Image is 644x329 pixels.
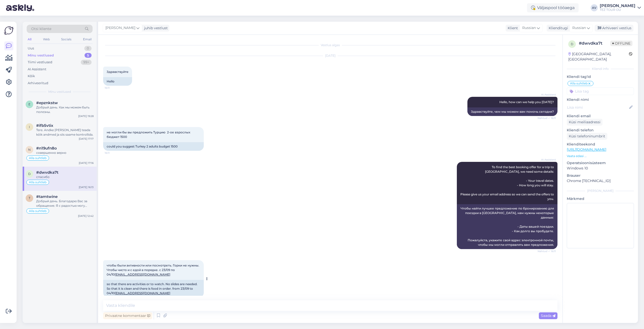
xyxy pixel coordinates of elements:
span: n [28,148,31,152]
span: Otsi kliente [31,26,51,32]
span: Alla suhtleb [29,157,47,160]
span: Russian [522,25,536,31]
span: [PERSON_NAME] [105,25,135,31]
a: [EMAIL_ADDRESS][DOMAIN_NAME] [115,273,170,276]
div: Kõik [28,74,35,79]
div: Klient [506,25,518,31]
span: d [28,172,31,176]
p: Chrome [TECHNICAL_ID] [567,178,634,184]
div: Vestlus algas [103,43,557,47]
span: To find the best booking offer for a trip to [GEOGRAPHIC_DATA], we need some details: - Your trav... [460,165,555,201]
div: Чтобы найти лучшее предложение по бронированию для поездки в [GEOGRAPHIC_DATA], нам нужны некотор... [457,204,557,249]
div: [DATE] [103,53,557,58]
div: Privaatne kommentaar [103,312,152,319]
span: #dwvdka7t [36,170,58,175]
div: Küsi telefoninumbrit [567,133,607,140]
div: совершенно верно [36,151,94,155]
span: 16:11 [105,86,124,90]
div: 5 [85,53,92,58]
p: Windows 10 [567,166,634,171]
div: [DATE] 17:17 [79,137,94,141]
div: Uus [28,46,34,51]
div: Klienditugi [547,25,568,31]
span: #n19ufn8o [36,146,57,151]
span: Здравствуйте [107,70,129,74]
p: Klienditeekond [567,142,634,147]
span: #epznkstw [36,101,58,105]
span: e [28,102,30,106]
span: не могли бы вы предложить Турцию 2-ое взрослых бюджет 1500 [107,130,191,139]
span: Alla suhtleb [29,210,47,213]
p: Vaata edasi ... [567,154,634,158]
span: #tamtwine [36,194,58,199]
div: Socials [60,36,72,43]
div: Kliendi info [567,67,634,71]
p: Kliendi tag'id [567,74,634,79]
span: Saada [541,313,555,318]
div: [DATE] 19:28 [78,114,94,118]
div: 0 [84,46,92,51]
div: Küsi meiliaadressi [567,119,602,126]
div: [PERSON_NAME] [567,189,634,193]
div: Tiimi vestlused [28,60,52,65]
span: AI Assistent [537,158,556,162]
a: [EMAIL_ADDRESS][DOMAIN_NAME] [115,291,170,295]
div: AI Assistent [28,67,46,72]
span: Minu vestlused [48,89,71,94]
span: Alla suhtleb [29,181,47,184]
div: спасибо [36,175,94,179]
a: [URL][DOMAIN_NAME] [567,147,606,152]
span: Alla suhtleb [570,82,588,85]
div: Здравствуйте, чем мы можем вам помочь сегодня? [467,107,557,116]
span: Hello, how can we help you [DATE]? [499,100,554,104]
div: 99+ [81,60,92,65]
p: Kliendi telefon [567,128,634,133]
p: Kliendi email [567,113,634,119]
div: [GEOGRAPHIC_DATA], [GEOGRAPHIC_DATA] [568,51,629,62]
a: [PERSON_NAME]TEZ TOUR OÜ [600,4,641,12]
div: Добрый день. Как мы можем быть полезны. [36,105,94,114]
div: Tere. Andke [PERSON_NAME] teada kõik andmed ja siis saame kontrollida. [36,128,94,137]
span: чтобы были активности или посмотреть. Горки не нужны. Чтобы чисто и с едой в порядке. с 23/09 по ... [107,263,200,276]
div: Väljaspool tööaega [527,3,579,12]
p: Märkmed [567,196,634,201]
div: could you suggest Turkey 2 adults budget 1500 [103,142,204,151]
div: juhib vestlust [142,25,168,31]
span: t [29,196,30,200]
div: Добрый день. Благодарю Вас за обращение. Я с радостью могу оставить запрос на листе ожидания и оф... [36,199,94,208]
input: Lisa nimi [567,105,628,110]
div: [DATE] 16:13 [79,185,94,189]
div: Arhiveeritud [28,81,48,86]
span: d [571,42,573,46]
span: 16:11 [105,151,124,155]
div: All [27,36,32,43]
div: Web [42,36,51,43]
div: Email [82,36,93,43]
div: TEZ TOUR OÜ [600,8,635,12]
div: Arhiveeri vestlus [595,25,633,32]
div: Hello [103,77,132,86]
div: [DATE] 12:42 [78,214,94,218]
span: Offline [610,41,632,46]
div: Minu vestlused [28,53,54,58]
div: [PERSON_NAME] [600,4,635,8]
span: Nähtud ✓ 16:11 [537,116,556,120]
div: so that there are activities or to watch. No slides are needed. So that it is clean and there is ... [103,280,204,297]
p: Kliendi nimi [567,97,634,102]
span: Russian [572,25,586,31]
input: Lisa tag [567,87,634,95]
span: #ifb5vtix [36,123,53,128]
div: AV [591,4,598,11]
div: # dwvdka7t [579,40,610,46]
span: AI Assistent [537,93,556,97]
img: Askly Logo [4,26,14,35]
p: Operatsioonisüsteem [567,160,634,166]
div: [DATE] 17:16 [79,161,94,165]
p: Brauser [567,173,634,178]
span: Nähtud ✓ 16:11 [537,249,556,253]
span: i [29,125,30,129]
